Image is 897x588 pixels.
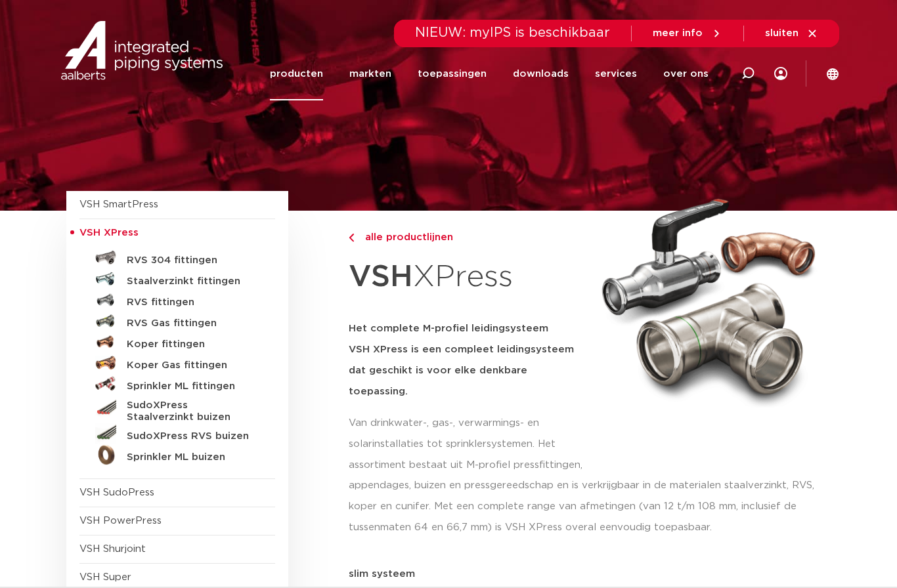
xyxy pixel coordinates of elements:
[79,488,154,497] a: VSH SudoPress
[653,28,703,38] span: meer info
[79,423,275,444] a: SudoXPress RVS buizen
[79,289,275,310] a: RVS fittingen
[79,572,131,582] a: VSH Super
[79,544,146,554] a: VSH Shurjoint
[349,475,831,538] p: appendages, buizen en pressgereedschap en is verkrijgbaar in de materialen staalverzinkt, RVS, ko...
[127,400,257,423] h5: SudoXPress Staalverzinkt buizen
[349,234,354,242] img: chevron-right.svg
[79,247,275,268] a: RVS 304 fittingen
[349,262,413,292] strong: VSH
[349,47,391,100] a: markten
[79,199,158,209] a: VSH SmartPress
[513,47,569,100] a: downloads
[357,232,453,242] span: alle productlijnen
[127,255,257,266] h5: RVS 304 fittingen
[349,252,586,303] h1: XPress
[127,339,257,350] h5: Koper fittingen
[127,297,257,308] h5: RVS fittingen
[79,352,275,373] a: Koper Gas fittingen
[653,28,722,39] a: meer info
[127,360,257,371] h5: Koper Gas fittingen
[79,444,275,465] a: Sprinkler ML buizen
[418,47,487,100] a: toepassingen
[270,47,323,100] a: producten
[127,381,257,392] h5: Sprinkler ML fittingen
[270,47,709,100] nav: Menu
[415,26,610,39] span: NIEUW: myIPS is beschikbaar
[127,318,257,329] h5: RVS Gas fittingen
[765,28,818,39] a: sluiten
[79,268,275,289] a: Staalverzinkt fittingen
[79,394,275,423] a: SudoXPress Staalverzinkt buizen
[79,373,275,394] a: Sprinkler ML fittingen
[79,331,275,352] a: Koper fittingen
[79,228,139,238] span: VSH XPress
[127,276,257,287] h5: Staalverzinkt fittingen
[79,516,162,526] a: VSH PowerPress
[774,47,787,100] div: my IPS
[127,451,257,463] h5: Sprinkler ML buizen
[349,413,586,476] p: Van drinkwater-, gas-, verwarmings- en solarinstallaties tot sprinklersystemen. Het assortiment b...
[79,310,275,331] a: RVS Gas fittingen
[663,47,709,100] a: over ons
[349,569,831,579] p: slim systeem
[127,430,257,442] h5: SudoXPress RVS buizen
[765,28,799,38] span: sluiten
[349,318,586,402] h5: Het complete M-profiel leidingsysteem VSH XPress is een compleet leidingsysteem dat geschikt is v...
[349,230,586,245] a: alle productlijnen
[595,47,637,100] a: services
